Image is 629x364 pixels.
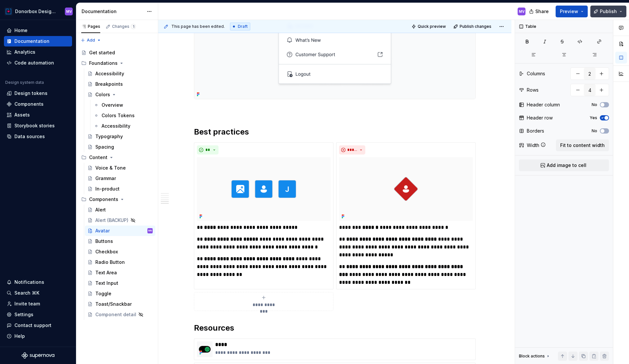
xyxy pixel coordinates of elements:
[95,280,118,286] div: Text Input
[4,110,72,120] a: Assets
[4,288,72,298] button: Search ⌘K
[95,227,110,234] div: Avatar
[82,8,143,15] div: Documentation
[112,24,136,29] div: Changes
[4,309,72,320] a: Settings
[95,81,123,87] div: Breakpoints
[5,8,12,15] img: 17077652-375b-4f2c-92b0-528c72b71ea0.png
[14,38,49,45] div: Documentation
[85,288,155,299] a: Toggle
[556,6,588,17] button: Preview
[22,352,54,359] a: Supernova Logo
[85,215,155,226] a: Alert (BACKUP)
[85,299,155,309] a: Toast/Snackbar
[102,112,135,119] div: Colors Tokens
[14,112,30,118] div: Assets
[14,133,45,140] div: Data sources
[95,91,110,98] div: Colors
[79,36,103,45] button: Add
[148,227,152,234] div: MV
[95,186,120,192] div: In-product
[194,323,234,333] strong: Resources
[590,115,597,120] label: Yes
[4,47,72,57] a: Analytics
[95,207,106,213] div: Alert
[66,9,72,14] div: MV
[592,128,597,134] label: No
[79,194,155,205] div: Components
[171,24,225,29] span: This page has been edited.
[4,299,72,309] a: Invite team
[91,110,155,121] a: Colors Tokens
[102,102,123,108] div: Overview
[85,142,155,152] a: Spacing
[79,58,155,68] div: Foundations
[4,88,72,99] a: Design tokens
[5,80,44,85] div: Design system data
[85,257,155,267] a: Radio Button
[519,352,551,361] div: Block actions
[4,99,72,109] a: Components
[4,277,72,287] button: Notifications
[592,102,597,107] label: No
[85,236,155,246] a: Buttons
[194,127,249,136] strong: Best practices
[197,157,331,221] img: 6351032f-b397-4c56-8b9b-7c9cc3127b4d.png
[527,128,544,134] div: Borders
[14,101,44,107] div: Components
[85,173,155,184] a: Grammar
[91,100,155,110] a: Overview
[527,70,545,77] div: Columns
[85,89,155,100] a: Colors
[85,131,155,142] a: Typography
[14,333,25,339] div: Help
[526,6,553,17] button: Share
[527,101,560,108] div: Header column
[14,279,44,285] div: Notifications
[79,152,155,163] div: Content
[85,226,155,236] a: AvatarMV
[95,238,113,245] div: Buttons
[131,24,136,29] span: 1
[4,320,72,331] button: Contact support
[519,354,545,359] div: Block actions
[527,115,553,121] div: Header row
[95,133,123,140] div: Typography
[4,58,72,68] a: Code automation
[91,121,155,131] a: Accessibility
[95,269,117,276] div: Text Area
[4,25,72,36] a: Home
[85,163,155,173] a: Voice & Tone
[590,6,626,17] button: Publish
[95,311,136,318] div: Component detail
[95,165,126,171] div: Voice & Tone
[81,24,100,29] div: Pages
[85,278,155,288] a: Text Input
[95,70,124,77] div: Accessibility
[527,87,539,93] div: Rows
[527,142,539,149] div: Width
[535,8,549,15] span: Share
[4,120,72,131] a: Storybook stories
[85,246,155,257] a: Checkbox
[14,300,40,307] div: Invite team
[4,131,72,142] a: Data sources
[460,24,491,29] span: Publish changes
[238,24,248,29] span: Draft
[410,22,449,31] button: Quick preview
[14,290,39,296] div: Search ⌘K
[87,38,95,43] span: Add
[14,27,28,34] div: Home
[451,22,494,31] button: Publish changes
[95,248,118,255] div: Checkbox
[79,47,155,320] div: Page tree
[14,49,35,55] div: Analytics
[79,47,155,58] a: Get started
[560,142,605,149] span: Fit to content width
[85,267,155,278] a: Text Area
[95,144,114,150] div: Spacing
[85,79,155,89] a: Breakpoints
[95,290,111,297] div: Toggle
[339,157,473,221] img: f267f7ff-5066-4dc2-9308-a8a96c7c8d10.png
[85,68,155,79] a: Accessibility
